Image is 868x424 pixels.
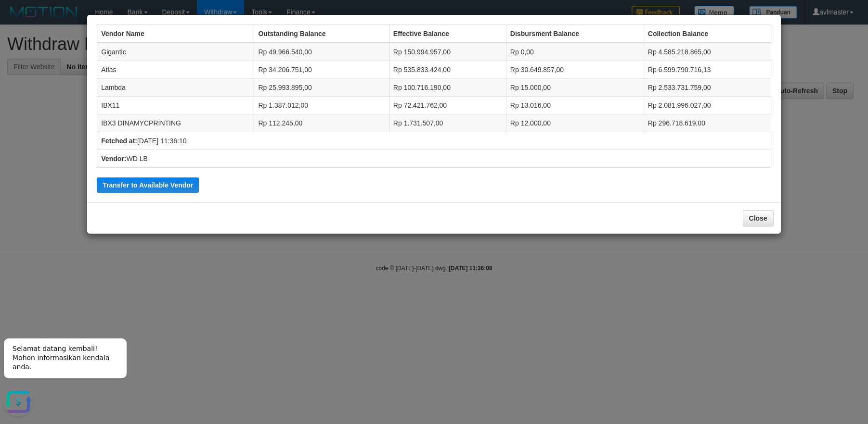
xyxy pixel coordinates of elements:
[389,114,506,132] td: Rp 1.731.507,00
[254,61,389,79] td: Rp 34.206.751,00
[644,79,771,97] td: Rp 2.533.731.759,00
[254,43,389,61] td: Rp 49.966.540,00
[254,114,389,132] td: Rp 112.245,00
[506,43,644,61] td: Rp 0,00
[389,25,506,43] th: Effective Balance
[13,15,109,41] span: Selamat datang kembali! Mohon informasikan kendala anda.
[97,97,254,114] td: IBX11
[506,61,644,79] td: Rp 30.649.857,00
[743,210,774,226] button: Close
[389,79,506,97] td: Rp 100.716.190,00
[254,25,389,43] th: Outstanding Balance
[389,43,506,61] td: Rp 150.994.957,00
[97,79,254,97] td: Lambda
[254,79,389,97] td: Rp 25.993.895,00
[97,132,771,150] td: [DATE] 11:36:10
[97,114,254,132] td: IBX3 DINAMYCPRINTING
[506,79,644,97] td: Rp 15.000,00
[644,114,771,132] td: Rp 296.718.619,00
[97,177,199,193] button: Transfer to Available Vendor
[644,61,771,79] td: Rp 6.599.790.716,13
[389,97,506,114] td: Rp 72.421.762,00
[4,58,33,87] button: Open LiveChat chat widget
[97,61,254,79] td: Atlas
[506,114,644,132] td: Rp 12.000,00
[506,97,644,114] td: Rp 13.016,00
[101,155,126,162] b: Vendor:
[97,150,771,168] td: WD LB
[101,137,137,145] b: Fetched at:
[97,25,254,43] th: Vendor Name
[389,61,506,79] td: Rp 535.833.424,00
[254,97,389,114] td: Rp 1.387.012,00
[644,97,771,114] td: Rp 2.081.996.027,00
[97,43,254,61] td: Gigantic
[644,43,771,61] td: Rp 4.585.218.865,00
[644,25,771,43] th: Collection Balance
[506,25,644,43] th: Disbursment Balance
